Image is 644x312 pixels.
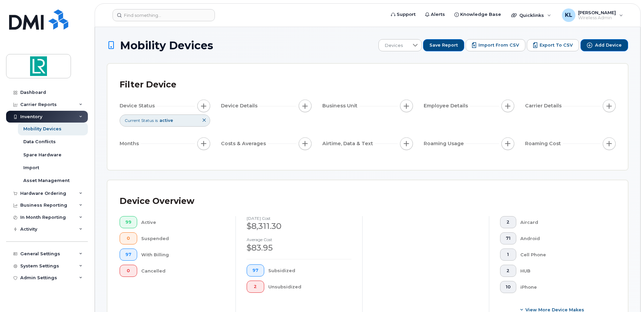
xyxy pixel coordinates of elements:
button: 97 [120,249,137,261]
div: $8,311.30 [247,220,351,232]
span: Device Details [221,102,259,109]
span: Save Report [429,42,458,48]
button: 97 [247,264,264,277]
span: Airtime, Data & Text [322,140,375,147]
span: Costs & Averages [221,140,268,147]
button: Add Device [580,39,628,51]
div: Active [141,216,225,228]
button: 2 [500,265,516,277]
span: Devices [379,40,409,52]
div: Android [520,232,605,244]
span: Business Unit [322,102,360,109]
span: 2 [252,284,258,289]
div: HUB [520,265,605,277]
div: $83.95 [247,242,351,254]
span: 2 [506,219,511,225]
span: Device Status [120,102,157,109]
span: 2 [506,268,511,274]
span: Export to CSV [540,42,573,48]
button: 0 [120,232,137,244]
span: 0 [125,268,131,274]
div: Cell Phone [520,249,605,261]
div: Aircard [520,216,605,228]
span: Mobility Devices [120,40,213,51]
span: 97 [125,252,131,257]
div: With Billing [141,249,225,261]
h4: [DATE] cost [247,216,351,220]
div: Device Overview [120,192,194,210]
span: 71 [506,236,511,241]
span: Roaming Usage [424,140,466,147]
span: Add Device [595,42,622,48]
span: Import from CSV [478,42,519,48]
button: Save Report [423,39,464,51]
div: Suspended [141,232,225,244]
div: Unsubsidized [268,281,352,293]
span: Roaming Cost [525,140,563,147]
span: 99 [125,219,131,225]
span: Carrier Details [525,102,564,109]
div: Filter Device [120,76,176,94]
span: 97 [252,268,258,273]
h4: Average cost [247,237,351,242]
button: 1 [500,249,516,261]
button: 2 [500,216,516,228]
span: Current Status [125,118,154,123]
div: Cancelled [141,265,225,277]
button: 0 [120,265,137,277]
span: Months [120,140,141,147]
button: Export to CSV [527,39,579,51]
div: iPhone [520,281,605,293]
span: active [159,118,173,123]
span: 0 [125,236,131,241]
button: 10 [500,281,516,293]
div: Subsidized [268,264,352,277]
span: Employee Details [424,102,470,109]
button: 99 [120,216,137,228]
button: 71 [500,232,516,244]
span: 10 [506,284,511,290]
span: is [155,118,158,123]
button: Import from CSV [466,39,525,51]
button: 2 [247,281,264,293]
span: 1 [506,252,511,257]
